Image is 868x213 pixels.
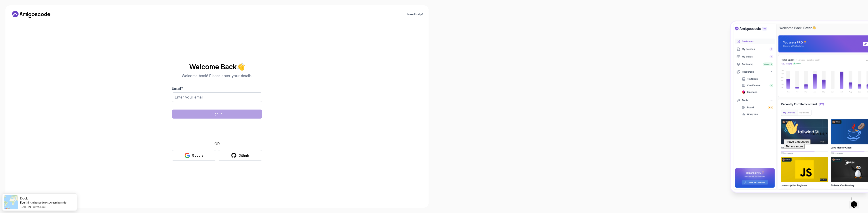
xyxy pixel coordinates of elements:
[172,110,262,119] button: Sign in
[731,21,868,192] img: Amigoscode Dashboard
[183,121,251,138] iframe: Widget contendo caixa de seleção para desafio de segurança hCaptcha
[238,153,249,158] div: Github
[172,63,262,70] h2: Welcome Back
[849,195,863,208] iframe: chat widget
[20,201,29,204] span: Bought
[192,153,203,158] div: Google
[11,11,52,18] a: Home link
[2,2,83,30] div: 👋Hi! How can we help?I have a questionTell me more
[172,73,262,78] p: Welcome back! Please enter your details.
[237,63,245,70] span: 👋
[212,112,222,116] div: Sign in
[218,150,262,161] button: Github
[32,205,46,209] a: ProveSource
[20,205,27,209] span: [DATE]
[2,14,45,17] span: Hi! How can we help?
[20,196,28,200] span: Dock
[2,2,16,16] img: :wave:
[407,13,423,16] a: Need Help?
[172,150,216,161] button: Google
[4,195,18,209] img: provesource social proof notification image
[2,21,28,25] button: I have a question
[782,119,863,193] iframe: chat widget
[30,201,66,204] a: Amigoscode PRO Membership
[172,92,262,102] input: Enter your email
[172,86,183,91] label: Email *
[215,141,220,147] p: OR
[2,25,23,30] button: Tell me more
